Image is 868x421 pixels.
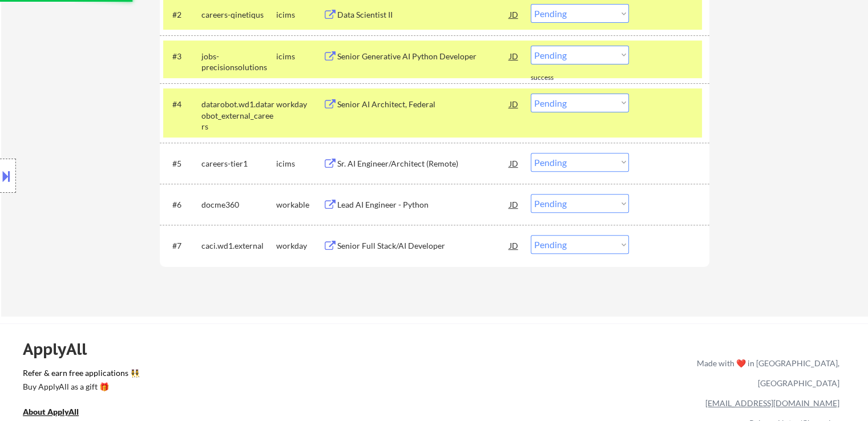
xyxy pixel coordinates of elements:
div: icims [276,9,323,21]
div: icims [276,51,323,62]
div: JD [508,194,520,214]
u: About ApplyAll [23,407,79,416]
div: JD [508,153,520,173]
div: Senior Generative AI Python Developer [337,51,510,62]
div: workday [276,99,323,110]
div: careers-qinetiqus [201,9,276,21]
div: Buy ApplyAll as a gift 🎁 [23,383,137,391]
div: workday [276,240,323,252]
div: Lead AI Engineer - Python [337,199,510,211]
div: caci.wd1.external [201,240,276,252]
div: Sr. AI Engineer/Architect (Remote) [337,158,510,169]
div: ApplyAll [23,339,100,359]
a: Refer & earn free applications 👯‍♀️ [23,369,458,381]
div: careers-tier1 [201,158,276,169]
a: [EMAIL_ADDRESS][DOMAIN_NAME] [705,398,839,408]
div: Senior Full Stack/AI Developer [337,240,510,252]
div: JD [508,94,520,114]
div: JD [508,4,520,25]
div: workable [276,199,323,211]
div: JD [508,235,520,256]
a: Buy ApplyAll as a gift 🎁 [23,381,137,395]
div: jobs-precisionsolutions [201,51,276,73]
div: Data Scientist II [337,9,510,21]
div: success [531,73,576,83]
div: JD [508,46,520,66]
div: datarobot.wd1.datarobot_external_careers [201,99,276,132]
div: Made with ❤️ in [GEOGRAPHIC_DATA], [GEOGRAPHIC_DATA] [692,353,839,393]
div: docme360 [201,199,276,211]
div: #3 [172,51,192,62]
div: Senior AI Architect, Federal [337,99,510,110]
div: #2 [172,9,192,21]
a: About ApplyAll [23,406,95,420]
div: icims [276,158,323,169]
